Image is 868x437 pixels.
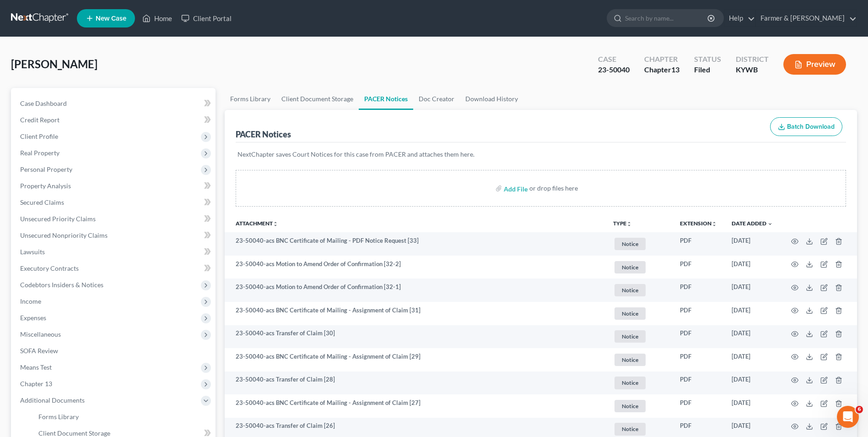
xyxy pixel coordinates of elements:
[694,65,721,75] div: Filed
[783,54,846,75] button: Preview
[236,220,278,227] a: Attachmentunfold_more
[96,15,126,22] span: New Case
[673,232,724,256] td: PDF
[626,221,632,227] i: unfold_more
[615,261,646,273] span: Notice
[225,348,606,371] td: 23-50040-acs BNC Certificate of Mailing - Assignment of Claim [29]
[694,54,721,65] div: Status
[20,380,52,388] span: Chapter 13
[20,347,58,355] span: SOFA Review
[613,306,665,321] a: Notice
[20,116,59,124] span: Credit Report
[20,297,41,305] span: Income
[724,302,780,325] td: [DATE]
[673,256,724,279] td: PDF
[615,354,646,366] span: Notice
[13,112,216,128] a: Credit Report
[613,260,665,275] a: Notice
[460,88,523,110] a: Download History
[671,65,679,74] span: 13
[20,182,71,190] span: Property Analysis
[613,421,665,437] a: Notice
[20,215,96,223] span: Unsecured Priority Claims
[673,325,724,349] td: PDF
[613,329,665,344] a: Notice
[13,260,216,277] a: Executory Contracts
[20,198,64,206] span: Secured Claims
[673,394,724,418] td: PDF
[756,10,857,27] a: Farmer & [PERSON_NAME]
[613,221,632,227] button: TYPEunfold_more
[615,284,646,296] span: Notice
[13,194,216,211] a: Secured Claims
[673,302,724,325] td: PDF
[20,396,85,404] span: Additional Documents
[837,406,859,428] iframe: Intercom live chat
[724,10,755,27] a: Help
[236,129,291,140] div: PACER Notices
[615,377,646,389] span: Notice
[276,88,359,110] a: Client Document Storage
[237,150,844,159] p: NextChapter saves Court Notices for this case from PACER and attaches them here.
[724,325,780,349] td: [DATE]
[20,281,103,289] span: Codebtors Insiders & Notices
[613,399,665,414] a: Notice
[138,10,177,27] a: Home
[225,256,606,279] td: 23-50040-acs Motion to Amend Order of Confirmation [32-2]
[225,325,606,349] td: 23-50040-acs Transfer of Claim [30]
[273,221,278,227] i: unfold_more
[13,178,216,194] a: Property Analysis
[712,221,717,227] i: unfold_more
[724,348,780,371] td: [DATE]
[615,307,646,320] span: Notice
[856,406,863,413] span: 6
[736,65,769,75] div: KYWB
[225,232,606,256] td: 23-50040-acs BNC Certificate of Mailing - PDF Notice Request [33]
[20,314,46,322] span: Expenses
[20,99,67,107] span: Case Dashboard
[787,123,835,131] span: Batch Download
[20,149,59,157] span: Real Property
[673,348,724,371] td: PDF
[177,10,236,27] a: Client Portal
[225,394,606,418] td: 23-50040-acs BNC Certificate of Mailing - Assignment of Claim [27]
[724,256,780,279] td: [DATE]
[13,227,216,244] a: Unsecured Nonpriority Claims
[20,330,61,338] span: Miscellaneous
[413,88,460,110] a: Doc Creator
[613,236,665,251] a: Notice
[598,54,630,65] div: Case
[736,54,769,65] div: District
[20,363,52,371] span: Means Test
[732,220,773,227] a: Date Added expand_more
[724,279,780,302] td: [DATE]
[225,302,606,325] td: 23-50040-acs BNC Certificate of Mailing - Assignment of Claim [31]
[724,394,780,418] td: [DATE]
[644,65,679,75] div: Chapter
[38,413,79,421] span: Forms Library
[20,132,58,140] span: Client Profile
[38,429,110,437] span: Client Document Storage
[767,221,773,227] i: expand_more
[225,88,276,110] a: Forms Library
[615,238,646,250] span: Notice
[644,54,679,65] div: Chapter
[615,330,646,343] span: Notice
[613,375,665,390] a: Notice
[615,423,646,435] span: Notice
[31,409,216,425] a: Forms Library
[225,371,606,395] td: 23-50040-acs Transfer of Claim [28]
[724,371,780,395] td: [DATE]
[680,220,717,227] a: Extensionunfold_more
[20,248,45,256] span: Lawsuits
[613,352,665,367] a: Notice
[20,231,108,239] span: Unsecured Nonpriority Claims
[770,117,842,137] button: Batch Download
[673,371,724,395] td: PDF
[598,65,630,75] div: 23-50040
[20,165,72,173] span: Personal Property
[529,184,578,193] div: or drop files here
[615,400,646,412] span: Notice
[724,232,780,256] td: [DATE]
[13,211,216,227] a: Unsecured Priority Claims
